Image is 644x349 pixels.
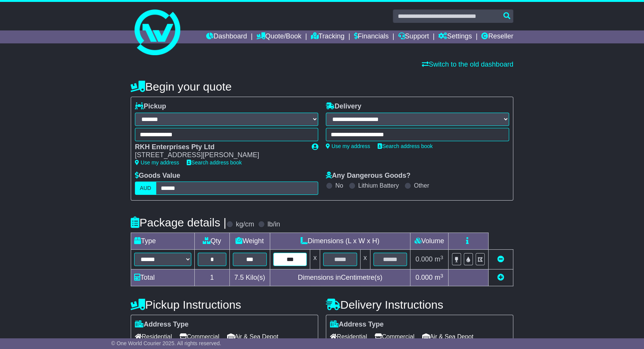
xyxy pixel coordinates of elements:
[410,233,448,250] td: Volume
[497,274,504,281] a: Add new item
[438,30,472,43] a: Settings
[358,182,399,189] label: Lithium Battery
[414,182,429,189] label: Other
[135,102,166,111] label: Pickup
[398,30,429,43] a: Support
[135,143,304,151] div: RKH Enterprises Pty Ltd
[310,250,320,269] td: x
[195,269,230,286] td: 1
[326,172,410,180] label: Any Dangerous Goods?
[434,274,443,281] span: m
[131,269,195,286] td: Total
[415,255,433,263] span: 0.000
[335,182,343,189] label: No
[481,30,513,43] a: Reseller
[131,216,226,229] h4: Package details |
[227,331,279,343] span: Air & Sea Depot
[195,233,230,250] td: Qty
[131,298,318,311] h4: Pickup Instructions
[415,274,433,281] span: 0.000
[326,298,513,311] h4: Delivery Instructions
[236,220,254,229] label: kg/cm
[135,151,304,159] div: [STREET_ADDRESS][PERSON_NAME]
[187,159,242,166] a: Search address book
[206,30,247,43] a: Dashboard
[179,331,219,343] span: Commercial
[270,269,410,286] td: Dimensions in Centimetre(s)
[135,172,180,180] label: Goods Value
[270,233,410,250] td: Dimensions (L x W x H)
[135,320,189,329] label: Address Type
[135,331,172,343] span: Residential
[330,331,367,343] span: Residential
[440,255,443,260] sup: 3
[354,30,389,43] a: Financials
[422,331,474,343] span: Air & Sea Depot
[135,182,156,195] label: AUD
[268,220,280,229] label: lb/in
[440,273,443,279] sup: 3
[256,30,301,43] a: Quote/Book
[131,233,195,250] td: Type
[422,61,513,68] a: Switch to the old dashboard
[111,340,221,346] span: © One World Courier 2025. All rights reserved.
[229,233,270,250] td: Weight
[360,250,370,269] td: x
[229,269,270,286] td: Kilo(s)
[234,274,244,281] span: 7.5
[497,255,504,263] a: Remove this item
[135,159,179,166] a: Use my address
[330,320,384,329] label: Address Type
[326,102,361,111] label: Delivery
[378,143,433,149] a: Search address book
[375,331,414,343] span: Commercial
[311,30,344,43] a: Tracking
[434,255,443,263] span: m
[131,80,513,93] h4: Begin your quote
[326,143,370,149] a: Use my address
